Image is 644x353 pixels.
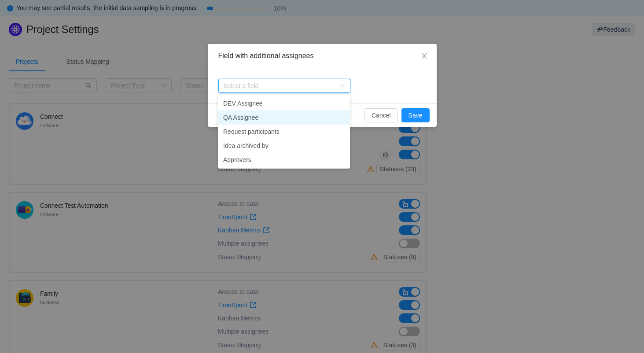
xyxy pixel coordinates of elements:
[364,108,398,122] button: Cancel
[218,51,426,61] div: Field with additional assignees
[340,83,345,89] i: icon: down
[401,108,430,122] button: Save
[412,44,437,69] button: Close
[218,125,350,139] li: Request participants
[421,52,428,59] i: icon: close
[218,110,350,125] li: QA Assignee
[218,96,350,110] li: DEV Assignee
[218,153,350,167] li: Approvers
[218,139,350,153] li: Idea archived by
